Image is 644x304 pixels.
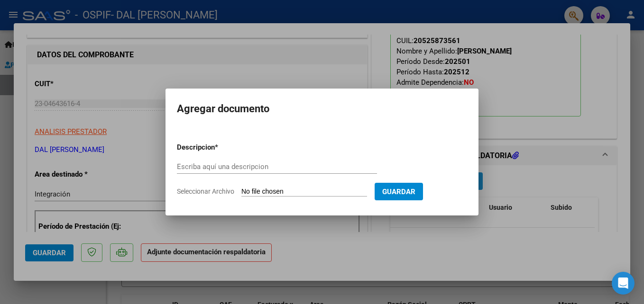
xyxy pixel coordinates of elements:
[177,142,264,153] p: Descripcion
[177,188,234,195] span: Seleccionar Archivo
[375,183,423,200] button: Guardar
[382,188,415,196] span: Guardar
[177,100,467,118] h2: Agregar documento
[612,272,635,295] div: Open Intercom Messenger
